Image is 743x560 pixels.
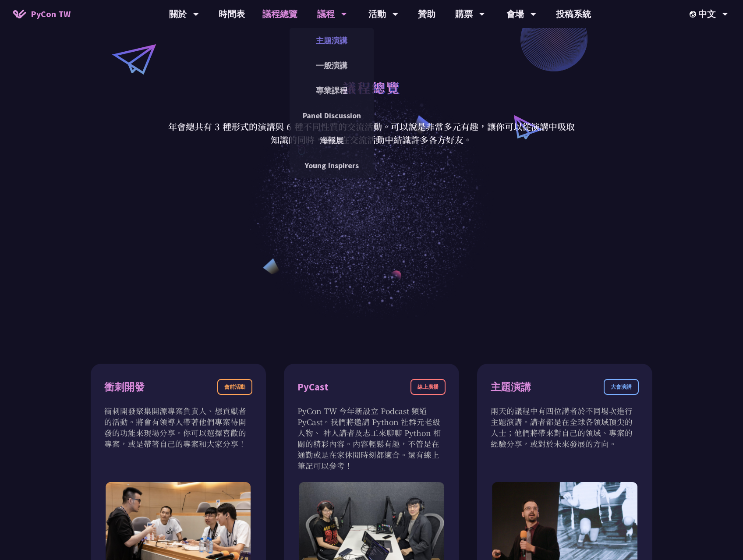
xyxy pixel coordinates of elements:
a: 專業課程 [290,80,374,101]
a: 一般演講 [290,55,374,76]
p: 衝刺開發聚集開源專案負責人、想貢獻者的活動。將會有領導人帶著他們專案待開發的功能來現場分享。你可以選擇喜歡的專案，或是帶著自己的專案和大家分享！ [104,405,252,449]
img: Locale Icon [690,11,698,18]
p: 兩天的議程中有四位講者於不同場次進行主題演講。講者都是在全球各領域頂尖的人士；他們將帶來對自己的領域、專案的經驗分享，或對於未來發展的方向。 [491,405,639,449]
a: 主題演講 [290,30,374,51]
span: PyCon TW [31,7,71,21]
div: 線上廣播 [410,379,446,395]
div: 衝刺開發 [104,379,145,395]
p: PyCon TW 今年新設立 Podcast 頻道 PyCast。我們將邀請 Python 社群元老級人物、 神人講者及志工來聊聊 Python 相關的精彩內容。內容輕鬆有趣，不管是在通勤或是在... [297,405,446,471]
div: 大會演講 [604,379,639,395]
a: 海報展 [290,130,374,151]
div: PyCast [297,379,329,395]
img: Home icon of PyCon TW 2025 [13,10,26,18]
p: 年會總共有 3 種形式的演講與 6 種不同性質的交流活動。可以說是非常多元有趣，讓你可以從演講中吸取知識的同時，還能在交流活動中結識許多各方好友。 [168,120,575,146]
a: PyCon TW [4,3,79,25]
a: Panel Discussion [290,105,374,126]
div: 主題演講 [491,379,531,395]
div: 會前活動 [217,379,252,395]
a: Young Inspirers [290,155,374,176]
